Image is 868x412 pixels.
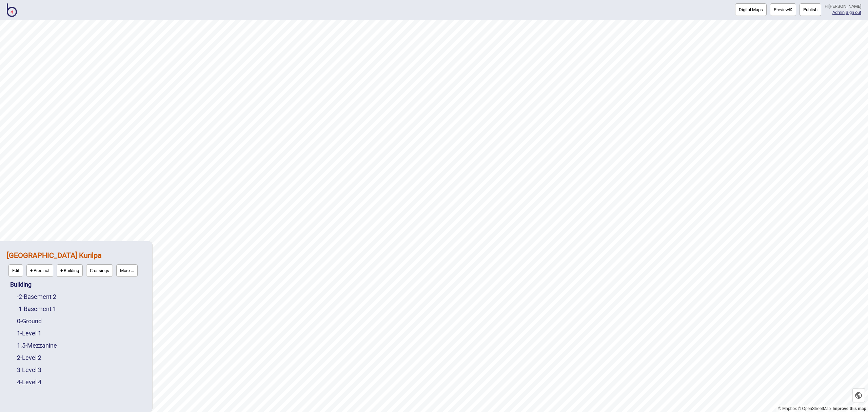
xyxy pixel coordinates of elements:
[833,406,866,411] a: Map feedback
[26,264,53,277] button: + Precinct
[17,339,145,352] div: Mezzanine
[778,406,797,411] a: Mapbox
[17,330,41,337] a: 1-Level 1
[17,342,57,349] a: 1.5-Mezzanine
[7,251,102,260] a: [GEOGRAPHIC_DATA] Kurilpa
[17,352,145,364] div: Level 2
[17,376,145,388] div: Level 4
[735,3,767,16] button: Digital Maps
[798,406,831,411] a: OpenStreetMap
[17,378,41,386] a: 4-Level 4
[17,315,145,327] div: Ground
[17,303,145,315] div: Basement 1
[7,263,25,279] a: Edit
[17,291,145,303] div: Basement 2
[57,264,83,277] button: + Building
[86,264,113,277] button: Crossings
[789,8,792,11] img: preview
[115,263,139,279] a: More ...
[17,305,56,312] a: -1-Basement 1
[10,281,32,288] a: Building
[17,317,42,325] a: 0-Ground
[832,10,846,15] span: |
[116,264,138,277] button: More ...
[800,3,821,16] button: Publish
[7,3,17,17] img: BindiMaps CMS
[832,10,845,15] a: Admin
[17,366,41,373] a: 3-Level 3
[17,364,145,376] div: Level 3
[770,3,796,16] a: Previewpreview
[17,293,56,300] a: -2-Basement 2
[84,263,115,279] a: Crossings
[770,3,796,16] button: Preview
[17,327,145,339] div: Level 1
[846,10,861,15] button: Sign out
[8,264,23,277] button: Edit
[825,3,861,9] div: Hi [PERSON_NAME]
[17,354,41,361] a: 2-Level 2
[7,248,145,279] div: Queensland Museum Kurilpa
